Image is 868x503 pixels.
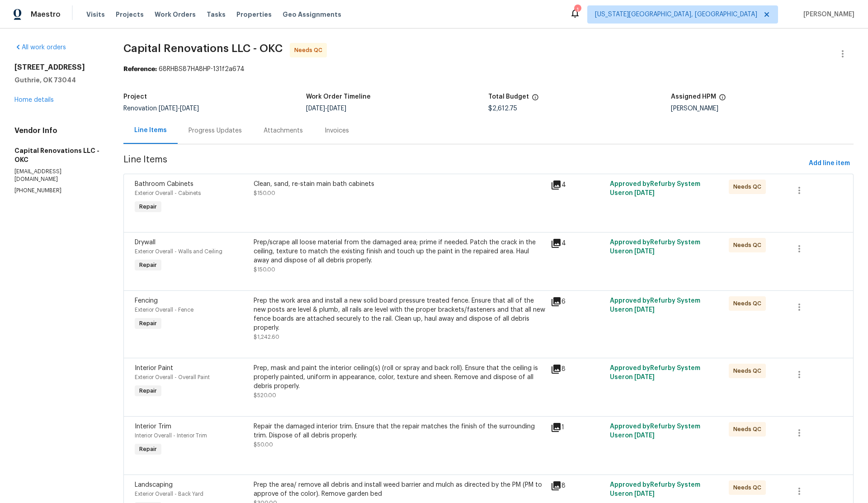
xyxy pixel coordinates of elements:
span: Repair [136,202,160,211]
div: Prep, mask and paint the interior ceiling(s) (roll or spray and back roll). Ensure that the ceili... [254,364,545,391]
h5: Capital Renovations LLC - OKC [14,146,102,164]
span: Work Orders [155,10,196,19]
span: Approved by Refurby System User on [610,181,700,196]
div: Attachments [264,126,303,135]
span: Landscaping [135,482,173,488]
span: $520.00 [254,393,276,398]
span: [DATE] [306,105,325,112]
span: [DATE] [327,105,346,112]
h5: Project [123,94,147,100]
div: 4 [551,180,604,190]
span: [PERSON_NAME] [800,10,854,19]
span: $2,612.75 [488,105,517,112]
span: Needs QC [733,299,765,308]
span: [DATE] [634,190,655,196]
a: Home details [14,97,54,103]
span: Add line item [809,158,850,169]
span: $1,242.60 [254,334,279,340]
span: Exterior Overall - Overall Paint [135,375,210,380]
div: Prep the area/ remove all debris and install weed barrier and mulch as directed by the PM (PM to ... [254,480,545,498]
span: Needs QC [733,483,765,492]
div: 1 [574,5,580,14]
a: All work orders [14,44,66,51]
span: [DATE] [634,248,655,255]
div: Invoices [325,126,349,135]
div: Repair the damaged interior trim. Ensure that the repair matches the finish of the surrounding tr... [254,422,545,440]
div: [PERSON_NAME] [671,105,854,112]
span: The total cost of line items that have been proposed by Opendoor. This sum includes line items th... [532,94,539,105]
button: Add line item [805,155,854,172]
span: Drywall [135,239,156,246]
span: Properties [236,10,272,19]
span: Approved by Refurby System User on [610,239,700,255]
span: Needs QC [733,425,765,434]
div: Clean, sand, re-stain main bath cabinets [254,180,545,189]
span: Fencing [135,298,158,304]
span: [DATE] [634,491,655,497]
span: [DATE] [159,105,178,112]
h5: Assigned HPM [671,94,716,100]
span: Projects [116,10,144,19]
span: Needs QC [733,366,765,375]
b: Reference: [123,66,157,72]
span: [DATE] [634,432,655,439]
span: $150.00 [254,190,275,196]
span: $150.00 [254,267,275,272]
span: The hpm assigned to this work order. [719,94,726,105]
span: Exterior Overall - Fence [135,307,193,313]
div: 8 [551,480,604,491]
span: Needs QC [733,182,765,191]
span: Visits [86,10,105,19]
span: Tasks [207,11,226,18]
h5: Total Budget [488,94,529,100]
div: Prep the work area and install a new solid board pressure treated fence. Ensure that all of the n... [254,296,545,332]
span: Exterior Overall - Back Yard [135,491,203,497]
span: Approved by Refurby System User on [610,298,700,313]
span: Bathroom Cabinets [135,181,193,187]
h5: Work Order Timeline [306,94,371,100]
span: Geo Assignments [283,10,341,19]
span: Needs QC [294,46,326,55]
h4: Vendor Info [14,126,102,135]
div: Line Items [134,126,167,135]
span: $50.00 [254,442,273,447]
div: Prep/scrape all loose material from the damaged area; prime if needed. Patch the crack in the cei... [254,238,545,265]
span: [DATE] [634,307,655,313]
span: Exterior Overall - Cabinets [135,190,201,196]
span: [US_STATE][GEOGRAPHIC_DATA], [GEOGRAPHIC_DATA] [595,10,757,19]
h2: [STREET_ADDRESS] [14,63,102,72]
span: Exterior Overall - Walls and Ceiling [135,249,222,254]
span: Maestro [31,10,61,19]
span: [DATE] [634,374,655,380]
span: Repair [136,261,160,270]
span: Approved by Refurby System User on [610,365,700,380]
span: - [159,105,199,112]
span: Capital Renovations LLC - OKC [123,43,283,54]
div: 68RHBS87HA8HP-131f2a674 [123,65,854,74]
span: Needs QC [733,241,765,250]
span: Repair [136,386,160,395]
span: [DATE] [180,105,199,112]
span: Interior Trim [135,423,171,430]
span: Repair [136,319,160,328]
span: - [306,105,346,112]
div: Progress Updates [189,126,242,135]
span: Line Items [123,155,805,172]
h5: Guthrie, OK 73044 [14,76,102,85]
div: 1 [551,422,604,433]
span: Approved by Refurby System User on [610,423,700,439]
p: [PHONE_NUMBER] [14,187,102,195]
div: 4 [551,238,604,249]
span: Interior Overall - Interior Trim [135,433,207,438]
div: 8 [551,364,604,375]
span: Interior Paint [135,365,173,371]
p: [EMAIL_ADDRESS][DOMAIN_NAME] [14,168,102,183]
span: Renovation [123,105,199,112]
span: Repair [136,445,160,454]
span: Approved by Refurby System User on [610,482,700,497]
div: 6 [551,296,604,307]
